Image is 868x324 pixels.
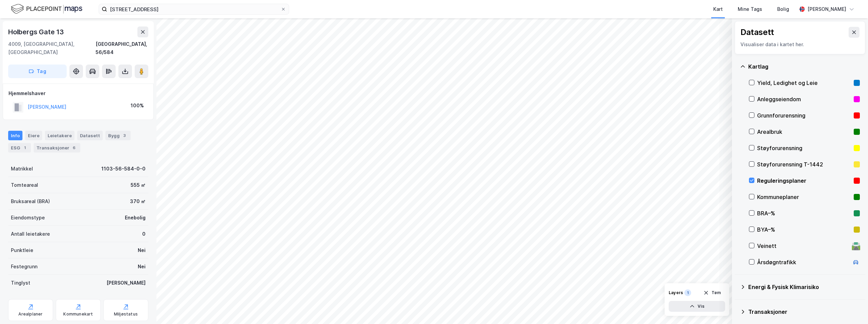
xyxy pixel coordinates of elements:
div: Støyforurensning [757,144,851,152]
div: 🛣️ [851,241,861,250]
div: Transaksjoner [34,143,80,152]
div: Kartlag [748,62,860,71]
div: ESG [8,143,31,152]
div: Anleggseiendom [757,95,851,103]
div: Festegrunn [11,263,37,271]
div: BYA–% [757,226,851,234]
div: Visualiser data i kartet her. [740,40,859,49]
div: [PERSON_NAME] [807,5,846,13]
div: 1103-56-584-0-0 [101,165,146,173]
div: Tomteareal [11,181,38,189]
div: Årsdøgntrafikk [757,258,849,266]
div: Transaksjoner [748,308,860,316]
img: logo.f888ab2527a4732fd821a326f86c7f29.svg [11,3,82,15]
div: 4009, [GEOGRAPHIC_DATA], [GEOGRAPHIC_DATA] [8,40,96,56]
div: Datasett [740,27,774,38]
div: Kart [713,5,723,13]
div: Arealplaner [18,311,43,317]
button: Vis [669,301,725,312]
div: 6 [71,144,78,151]
div: 555 ㎡ [131,181,146,189]
div: Bolig [777,5,789,13]
div: 0 [142,230,146,238]
div: 3 [121,132,128,139]
div: BRA–% [757,209,851,217]
div: 370 ㎡ [130,197,146,205]
div: Holbergs Gate 13 [8,26,65,37]
div: Nei [138,263,146,271]
div: Grunnforurensning [757,111,851,120]
iframe: Chat Widget [834,291,868,324]
div: Leietakere [45,131,74,140]
div: Eiendomstype [11,214,45,222]
div: Kommuneplaner [757,193,851,201]
div: Punktleie [11,246,33,254]
div: Nei [138,246,146,254]
div: [GEOGRAPHIC_DATA], 56/584 [96,40,148,56]
div: Reguleringsplaner [757,177,851,185]
input: Søk på adresse, matrikkel, gårdeiere, leietakere eller personer [107,4,281,14]
div: Datasett [77,131,103,140]
div: Veinett [757,242,849,250]
button: Tag [8,65,67,78]
div: Matrikkel [11,165,33,173]
div: Tinglyst [11,279,30,287]
div: Mine Tags [738,5,762,13]
div: Bygg [105,131,131,140]
div: Kommunekart [63,311,93,317]
div: Eiere [25,131,42,140]
div: Enebolig [125,214,146,222]
div: Bruksareal (BRA) [11,197,50,205]
div: 1 [21,144,28,151]
div: Antall leietakere [11,230,50,238]
div: 1 [684,289,691,296]
div: Yield, Ledighet og Leie [757,79,851,87]
button: Tøm [699,287,725,298]
div: Arealbruk [757,128,851,136]
div: Hjemmelshaver [9,89,148,97]
div: 100% [131,102,144,110]
div: Layers [669,290,683,295]
div: Energi & Fysisk Klimarisiko [748,283,860,291]
div: Støyforurensning T-1442 [757,160,851,168]
div: Kontrollprogram for chat [834,291,868,324]
div: Miljøstatus [114,311,138,317]
div: [PERSON_NAME] [106,279,146,287]
div: Info [8,131,22,140]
